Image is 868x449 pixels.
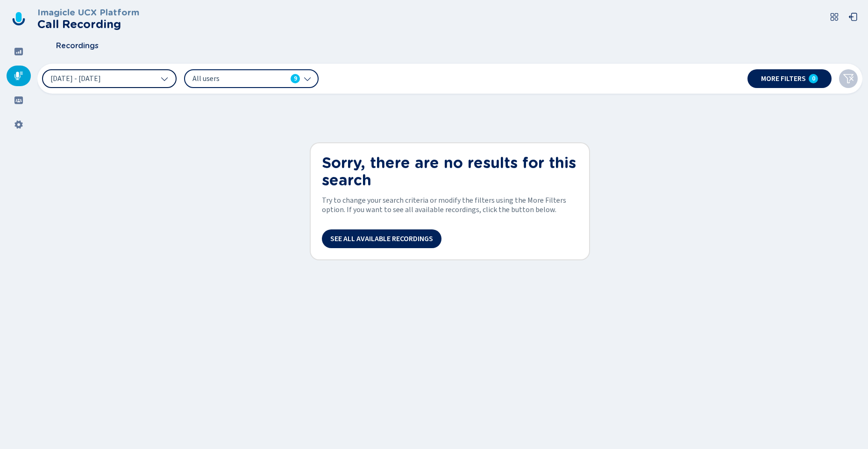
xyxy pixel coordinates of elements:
[322,196,578,214] span: Try to change your search criteria or modify the filters using the More Filters option. If you wa...
[42,69,177,88] button: [DATE] - [DATE]
[761,75,806,82] span: More filters
[812,75,815,82] span: 0
[839,69,858,88] button: Clear filters
[7,66,31,86] div: Recordings
[848,12,858,22] svg: box-arrow-left
[14,96,23,105] svg: groups-filled
[56,42,99,50] span: Recordings
[747,69,832,88] button: More filters0
[304,75,311,82] svg: chevron-down
[37,18,139,31] h2: Call Recording
[7,90,31,110] div: Groups
[50,75,101,82] span: [DATE] - [DATE]
[294,74,297,83] span: 9
[14,71,23,81] svg: mic-fill
[7,41,31,62] div: Dashboard
[322,229,441,248] button: See all available recordings
[330,235,433,243] span: See all available recordings
[161,75,168,82] svg: chevron-down
[14,47,23,56] svg: dashboard-filled
[192,74,287,84] span: All users
[843,73,854,84] svg: funnel-disabled
[322,155,578,189] h1: Sorry, there are no results for this search
[37,7,139,18] h3: Imagicle UCX Platform
[7,114,31,135] div: Settings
